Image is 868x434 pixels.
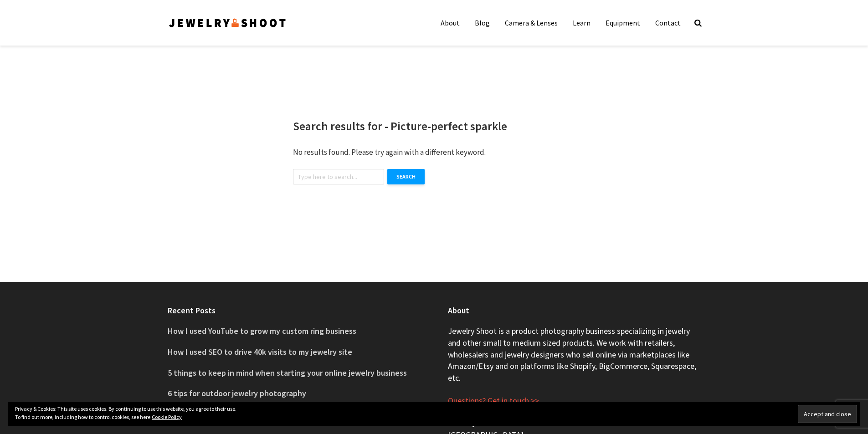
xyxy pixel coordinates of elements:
[168,326,356,336] a: How I used YouTube to grow my custom ring business
[448,305,701,316] h4: About
[798,405,857,423] input: Accept and close
[468,14,497,32] a: Blog
[448,395,539,406] a: Questions? Get in touch >>
[599,14,647,32] a: Equipment
[168,347,352,357] a: How I used SEO to drive 40k visits to my jewelry site
[498,14,565,32] a: Camera & Lenses
[434,14,467,32] a: About
[293,119,507,134] h1: Search results for - Picture-perfect sparkle
[168,15,287,30] img: Jewelry Photographer Bay Area - San Francisco | Nationwide via Mail
[8,402,860,426] div: Privacy & Cookies: This site uses cookies. By continuing to use this website, you agree to their ...
[168,388,306,398] a: 6 tips for outdoor jewelry photography
[293,147,575,158] p: No results found. Please try again with a different keyword.
[152,414,182,420] a: Cookie Policy
[448,325,701,384] p: Jewelry Shoot is a product photography business specializing in jewelry and other small to medium...
[168,368,407,378] a: 5 things to keep in mind when starting your online jewelry business
[566,14,597,32] a: Learn
[168,305,421,316] h4: Recent Posts
[648,14,688,32] a: Contact
[387,169,425,184] button: Search
[293,169,384,184] input: Type here to search...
